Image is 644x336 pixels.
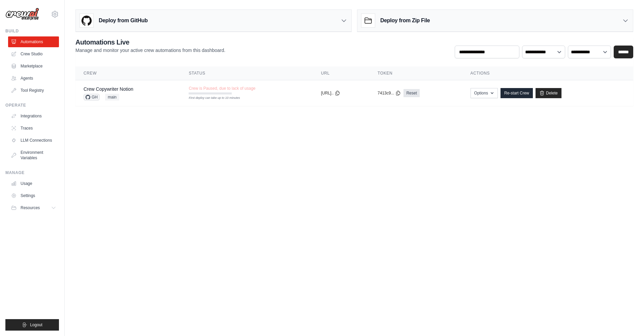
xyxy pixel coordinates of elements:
[105,94,119,101] span: main
[462,66,633,80] th: Actions
[21,205,40,211] span: Resources
[471,88,498,98] button: Options
[8,135,59,146] a: LLM Connections
[181,66,313,80] th: Status
[501,88,533,98] a: Re-start Crew
[8,73,59,84] a: Agents
[5,319,59,331] button: Logout
[536,88,561,98] a: Delete
[8,123,59,134] a: Traces
[30,322,42,328] span: Logout
[369,66,462,80] th: Token
[189,96,232,101] div: First deploy can take up to 10 minutes
[5,170,59,175] div: Manage
[75,66,181,80] th: Crew
[84,94,100,101] span: GH
[8,36,59,47] a: Automations
[8,85,59,96] a: Tool Registry
[80,14,93,27] img: GitHub Logo
[99,17,148,25] h3: Deploy from GitHub
[8,61,59,72] a: Marketplace
[8,178,59,189] a: Usage
[75,37,225,47] h2: Automations Live
[8,49,59,59] a: Crew Studio
[404,89,419,97] a: Reset
[8,202,59,213] button: Resources
[84,86,133,92] a: Crew Copywriter Notion
[75,47,225,54] p: Manage and monitor your active crew automations from this dashboard.
[189,86,255,91] span: Crew is Paused, due to lack of usage
[313,66,369,80] th: URL
[5,8,39,21] img: Logo
[380,17,430,25] h3: Deploy from Zip File
[5,28,59,34] div: Build
[8,147,59,163] a: Environment Variables
[8,111,59,121] a: Integrations
[5,103,59,108] div: Operate
[8,190,59,201] a: Settings
[378,90,401,96] button: 7413c9...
